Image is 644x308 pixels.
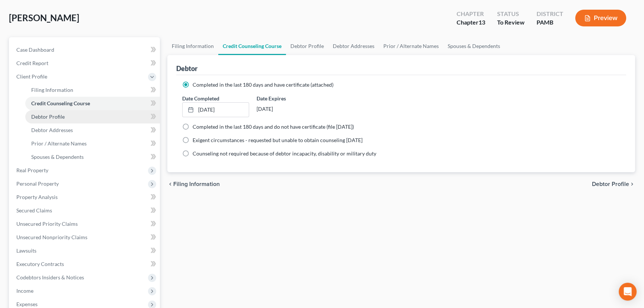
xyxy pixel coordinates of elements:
[176,64,197,73] div: Debtor
[537,18,563,27] div: PAMB
[31,100,90,106] span: Credit Counseling Course
[619,283,637,301] div: Open Intercom Messenger
[629,181,635,187] i: chevron_right
[16,60,48,66] span: Credit Report
[31,154,84,160] span: Spouses & Dependents
[10,57,160,70] a: Credit Report
[193,150,376,157] span: Counseling not required because of debtor incapacity, disability or military duty
[10,204,160,217] a: Secured Claims
[183,103,249,117] a: [DATE]
[10,43,160,57] a: Case Dashboard
[167,37,218,55] a: Filing Information
[193,137,363,143] span: Exigent circumstances - requested but unable to obtain counseling [DATE]
[31,113,65,120] span: Debtor Profile
[16,274,84,280] span: Codebtors Insiders & Notices
[592,181,629,187] span: Debtor Profile
[10,257,160,271] a: Executory Contracts
[25,137,160,150] a: Prior / Alternate Names
[167,181,173,187] i: chevron_left
[25,83,160,97] a: Filing Information
[497,10,525,18] div: Status
[25,150,160,164] a: Spouses & Dependents
[218,37,286,55] a: Credit Counseling Course
[286,37,328,55] a: Debtor Profile
[173,181,220,187] span: Filing Information
[10,231,160,244] a: Unsecured Nonpriority Claims
[10,217,160,231] a: Unsecured Priority Claims
[9,12,79,23] span: [PERSON_NAME]
[16,46,54,53] span: Case Dashboard
[328,37,379,55] a: Debtor Addresses
[537,10,563,18] div: District
[16,207,52,214] span: Secured Claims
[182,94,219,102] label: Date Completed
[16,221,78,227] span: Unsecured Priority Claims
[193,123,354,130] span: Completed in the last 180 days and do not have certificate (file [DATE])
[25,110,160,123] a: Debtor Profile
[10,244,160,257] a: Lawsuits
[25,97,160,110] a: Credit Counseling Course
[31,140,87,147] span: Prior / Alternate Names
[16,247,36,254] span: Lawsuits
[25,123,160,137] a: Debtor Addresses
[16,301,38,307] span: Expenses
[16,73,47,80] span: Client Profile
[443,37,505,55] a: Spouses & Dependents
[193,81,334,88] span: Completed in the last 180 days and have certificate (attached)
[479,19,485,26] span: 13
[379,37,443,55] a: Prior / Alternate Names
[16,167,48,173] span: Real Property
[16,261,64,267] span: Executory Contracts
[592,181,635,187] button: Debtor Profile chevron_right
[257,94,323,102] label: Date Expires
[497,18,525,27] div: To Review
[16,194,58,200] span: Property Analysis
[457,10,485,18] div: Chapter
[16,234,87,240] span: Unsecured Nonpriority Claims
[257,102,323,116] div: [DATE]
[10,190,160,204] a: Property Analysis
[16,180,59,187] span: Personal Property
[575,10,626,26] button: Preview
[31,87,73,93] span: Filing Information
[31,127,73,133] span: Debtor Addresses
[16,288,33,294] span: Income
[457,18,485,27] div: Chapter
[167,181,220,187] button: chevron_left Filing Information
